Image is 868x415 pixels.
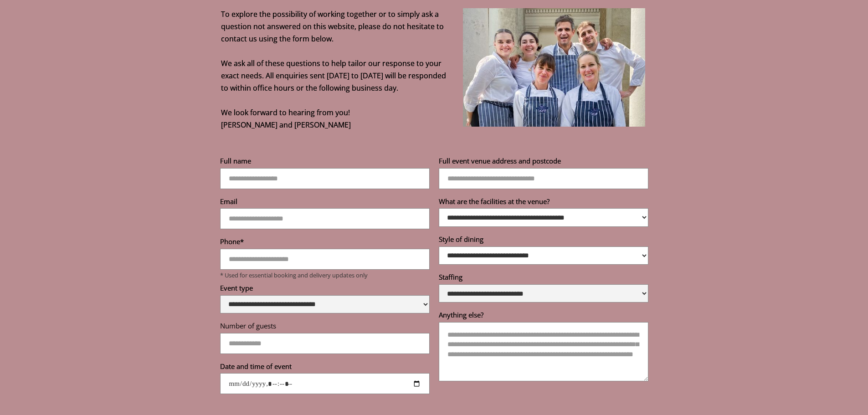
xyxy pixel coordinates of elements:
[220,362,430,374] label: Date and time of event
[220,283,430,295] label: Event type
[220,197,430,209] label: Email
[439,272,648,284] label: Staffing
[439,310,648,322] label: Anything else?
[439,235,648,246] label: Style of dining
[439,197,648,209] label: What are the facilities at the venue?
[220,237,430,249] label: Phone*
[220,321,430,333] label: Number of guests
[220,272,430,279] p: * Used for essential booking and delivery updates only
[463,8,645,127] img: Anna Caldicott and Fiona Cochrane
[439,156,648,168] label: Full event venue address and postcode
[220,156,430,168] label: Full name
